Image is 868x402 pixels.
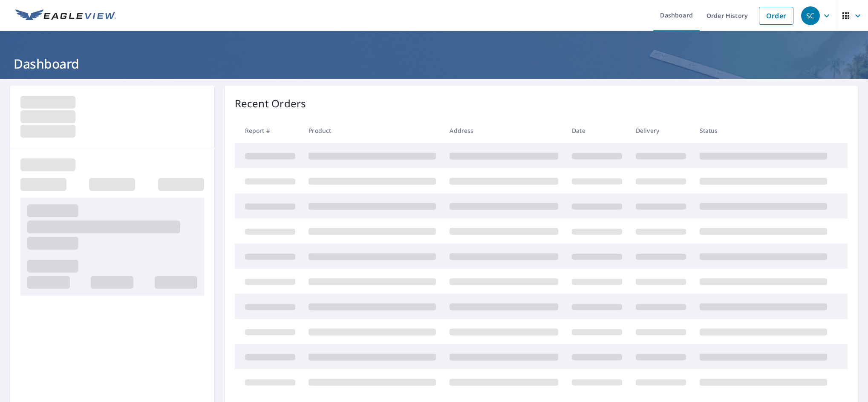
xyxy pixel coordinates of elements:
th: Status [693,118,834,143]
th: Product [302,118,443,143]
th: Delivery [629,118,693,143]
th: Date [565,118,629,143]
a: Order [759,7,793,25]
div: SC [801,6,820,25]
th: Report # [235,118,302,143]
h1: Dashboard [10,55,858,72]
th: Address [443,118,565,143]
img: EV Logo [15,9,116,22]
p: Recent Orders [235,96,306,111]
